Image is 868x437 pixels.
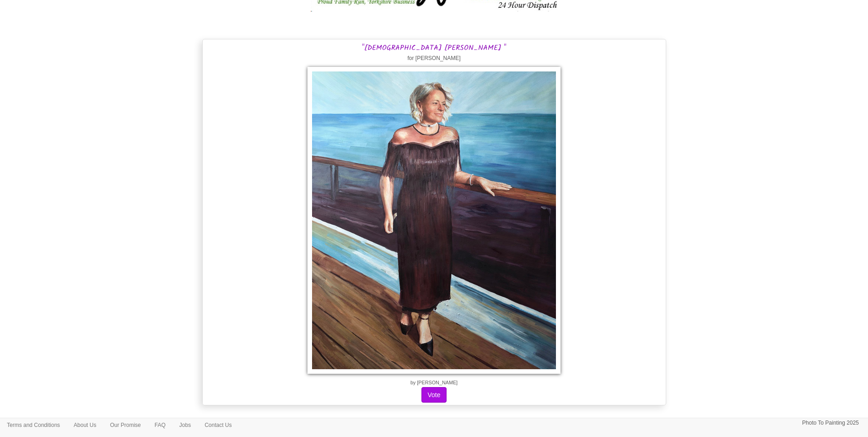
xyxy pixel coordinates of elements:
button: Vote [421,387,446,403]
a: Jobs [173,418,198,432]
a: Contact Us [198,418,238,432]
a: About Us [67,418,103,432]
a: Our Promise [103,418,147,432]
div: for [PERSON_NAME] [202,39,666,405]
img: Lady Julija Stefanoviciene [307,67,561,374]
p: by [PERSON_NAME] [205,378,663,387]
a: FAQ [148,418,173,432]
h3: "[DEMOGRAPHIC_DATA] [PERSON_NAME] " [205,44,663,52]
p: Photo To Painting 2025 [802,418,859,428]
